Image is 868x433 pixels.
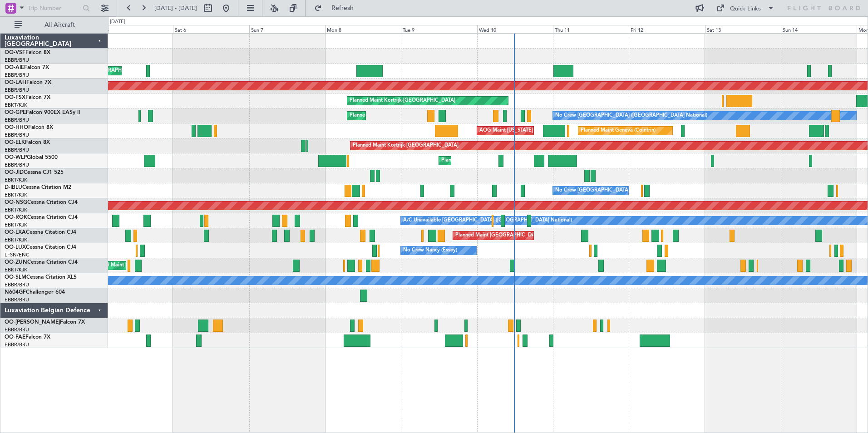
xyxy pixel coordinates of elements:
a: OO-LUXCessna Citation CJ4 [5,245,76,250]
a: EBBR/BRU [5,147,29,153]
a: OO-JIDCessna CJ1 525 [5,170,64,175]
div: Planned Maint Geneva (Cointrin) [581,124,656,138]
span: OO-FAE [5,335,25,340]
button: All Aircraft [10,18,99,32]
div: Planned Maint Liege [441,154,488,167]
a: OO-ELKFalcon 8X [5,140,50,145]
div: Planned Maint [GEOGRAPHIC_DATA] ([GEOGRAPHIC_DATA] National) [455,229,620,242]
a: D-IBLUCessna Citation M2 [5,185,71,190]
span: N604GF [5,290,26,295]
div: Sun 7 [249,25,325,33]
div: Sun 14 [781,25,857,33]
div: AOG Maint [US_STATE] ([GEOGRAPHIC_DATA]) [479,124,589,138]
a: OO-[PERSON_NAME]Falcon 7X [5,320,85,325]
span: OO-ROK [5,215,27,220]
div: Fri 12 [629,25,705,33]
a: EBBR/BRU [5,57,29,64]
div: Sat 13 [705,25,781,33]
div: A/C Unavailable [GEOGRAPHIC_DATA] ([GEOGRAPHIC_DATA] National) [403,214,572,227]
div: [DATE] [110,18,125,26]
span: OO-ZUN [5,260,27,265]
div: Sat 6 [173,25,249,33]
a: EBKT/KJK [5,207,27,213]
a: OO-VSFFalcon 8X [5,50,50,55]
span: OO-NSG [5,200,27,205]
span: OO-FSX [5,95,25,100]
a: OO-SLMCessna Citation XLS [5,275,77,280]
a: EBBR/BRU [5,87,29,93]
a: EBKT/KJK [5,236,27,243]
span: OO-ELK [5,140,25,145]
a: OO-LXACessna Citation CJ4 [5,230,76,235]
span: [DATE] - [DATE] [154,4,197,12]
span: OO-LAH [5,80,26,85]
span: OO-HHO [5,125,28,130]
div: No Crew [GEOGRAPHIC_DATA] ([GEOGRAPHIC_DATA] National) [555,184,707,197]
span: All Aircraft [24,22,96,28]
div: No Crew Nancy (Essey) [403,244,457,257]
div: Planned Maint [GEOGRAPHIC_DATA] ([GEOGRAPHIC_DATA] National) [350,109,514,123]
button: Quick Links [712,1,779,15]
a: EBBR/BRU [5,296,29,303]
span: OO-VSF [5,50,25,55]
div: Planned Maint Kortrijk-[GEOGRAPHIC_DATA] [353,139,459,153]
a: LFSN/ENC [5,251,30,258]
span: OO-AIE [5,65,24,70]
a: OO-WLPGlobal 5500 [5,155,58,160]
span: OO-GPE [5,110,26,115]
span: OO-LUX [5,245,26,250]
div: Mon 8 [325,25,401,33]
span: OO-LXA [5,230,26,235]
a: N604GFChallenger 604 [5,290,65,295]
div: Thu 11 [553,25,629,33]
a: EBBR/BRU [5,326,29,333]
a: OO-GPEFalcon 900EX EASy II [5,110,80,115]
a: EBKT/KJK [5,177,27,183]
a: EBBR/BRU [5,72,29,79]
input: Trip Number [28,1,80,15]
a: EBBR/BRU [5,162,29,168]
a: OO-ZUNCessna Citation CJ4 [5,260,78,265]
span: D-IBLU [5,185,22,190]
a: OO-AIEFalcon 7X [5,65,49,70]
a: OO-FAEFalcon 7X [5,335,50,340]
div: Planned Maint Kortrijk-[GEOGRAPHIC_DATA] [350,94,455,108]
a: EBKT/KJK [5,221,27,228]
div: Tue 9 [401,25,477,33]
a: EBKT/KJK [5,192,27,198]
a: EBBR/BRU [5,132,29,138]
a: OO-ROKCessna Citation CJ4 [5,215,78,220]
div: Fri 5 [97,25,173,33]
a: OO-HHOFalcon 8X [5,125,53,130]
a: OO-FSXFalcon 7X [5,95,50,100]
div: Wed 10 [477,25,553,33]
a: OO-LAHFalcon 7X [5,80,51,85]
a: OO-NSGCessna Citation CJ4 [5,200,78,205]
span: OO-SLM [5,275,26,280]
span: Refresh [324,5,362,11]
a: EBBR/BRU [5,341,29,348]
a: EBKT/KJK [5,102,27,108]
div: No Crew [GEOGRAPHIC_DATA] ([GEOGRAPHIC_DATA] National) [555,109,707,123]
a: EBBR/BRU [5,117,29,123]
div: Quick Links [730,5,761,14]
a: EBKT/KJK [5,266,27,273]
button: Refresh [310,1,365,15]
span: OO-WLP [5,155,27,160]
span: OO-[PERSON_NAME] [5,320,60,325]
span: OO-JID [5,170,24,175]
a: EBBR/BRU [5,281,29,288]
